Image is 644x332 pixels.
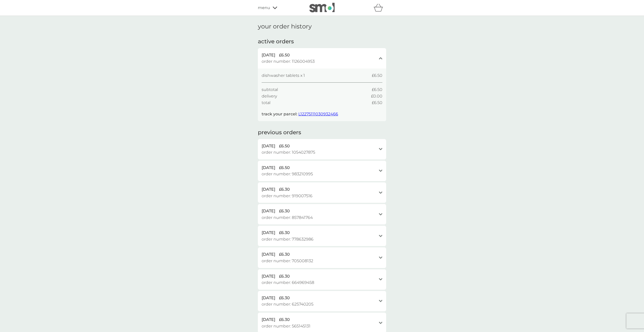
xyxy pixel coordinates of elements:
span: subtotal [262,86,278,93]
span: [DATE] [262,208,275,214]
span: £6.30 [279,251,290,258]
span: [DATE] [262,273,275,280]
span: [DATE] [262,52,275,58]
div: basket [374,3,386,13]
span: order number: 857841764 [262,214,313,221]
a: L12275111030932466 [298,112,338,116]
p: track your parcel: [262,111,338,117]
span: £6.30 [279,208,290,214]
span: menu [258,5,270,11]
span: order number: 778632986 [262,236,313,243]
span: [DATE] [262,143,275,149]
span: [DATE] [262,295,275,301]
span: £6.50 [279,143,290,149]
span: order number: 919007516 [262,193,312,199]
span: total [262,99,270,106]
span: £6.30 [279,295,290,301]
span: £6.50 [279,164,290,171]
span: £6.30 [279,316,290,323]
span: £6.50 [372,86,382,93]
span: £6.30 [279,229,290,236]
span: order number: 664969458 [262,279,314,286]
span: [DATE] [262,164,275,171]
span: order number: 1054027875 [262,149,315,156]
h2: previous orders [258,129,301,137]
span: order number: 1126004953 [262,58,315,65]
h1: your order history [258,23,312,30]
span: £6.30 [279,273,290,280]
span: order number: 625740205 [262,301,313,308]
span: £6.50 [372,72,382,79]
span: dishwasher tablets x 1 [262,72,305,79]
span: delivery [262,93,277,99]
span: [DATE] [262,186,275,193]
h2: active orders [258,38,294,46]
span: £6.50 [372,99,382,106]
span: £0.00 [371,93,382,99]
span: [DATE] [262,316,275,323]
span: [DATE] [262,251,275,258]
span: order number: 705008132 [262,258,313,264]
span: order number: 983210995 [262,171,313,177]
img: smol [309,3,335,12]
span: £6.50 [279,52,290,58]
span: order number: 565145131 [262,323,310,329]
span: £6.30 [279,186,290,193]
span: [DATE] [262,229,275,236]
